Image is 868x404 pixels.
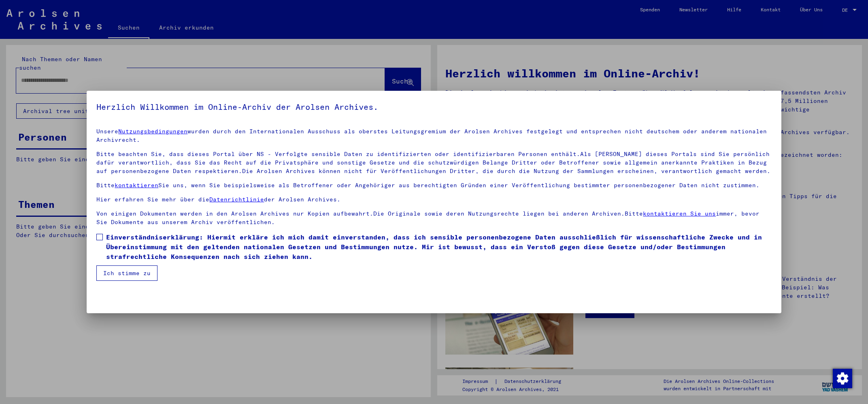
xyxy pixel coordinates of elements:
span: Einverständniserklärung: Hiermit erkläre ich mich damit einverstanden, dass ich sensible personen... [106,232,771,261]
a: Nutzungsbedingungen [118,128,187,135]
div: Zustimmung ändern [832,368,852,388]
p: Hier erfahren Sie mehr über die der Arolsen Archives. [96,195,771,204]
a: kontaktieren Sie uns [643,210,716,217]
p: Unsere wurden durch den Internationalen Ausschuss als oberstes Leitungsgremium der Arolsen Archiv... [96,127,771,144]
a: kontaktieren [115,182,158,189]
p: Von einigen Dokumenten werden in den Arolsen Archives nur Kopien aufbewahrt.Die Originale sowie d... [96,209,771,227]
button: Ich stimme zu [96,265,157,281]
a: Datenrichtlinie [209,196,264,203]
h5: Herzlich Willkommen im Online-Archiv der Arolsen Archives. [96,100,771,113]
img: Zustimmung ändern [833,369,852,388]
p: Bitte beachten Sie, dass dieses Portal über NS - Verfolgte sensible Daten zu identifizierten oder... [96,150,771,175]
p: Bitte Sie uns, wenn Sie beispielsweise als Betroffener oder Angehöriger aus berechtigten Gründen ... [96,181,771,190]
